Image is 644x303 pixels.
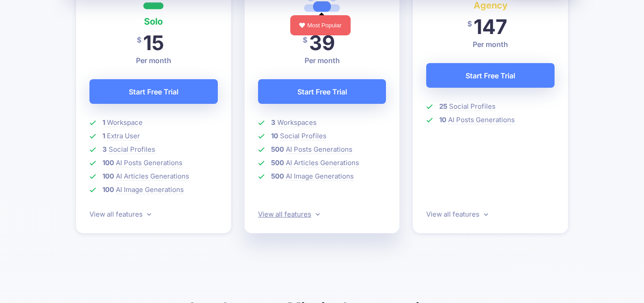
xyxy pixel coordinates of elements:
span: Workspaces [277,118,317,127]
b: 25 [439,102,447,111]
span: Social Profiles [280,132,326,141]
h4: Pro [258,14,386,29]
a: Start Free Trial [426,63,555,88]
b: 1 [102,118,105,127]
span: Social Profiles [449,102,496,111]
span: Workspace [107,118,143,127]
a: Start Free Trial [89,79,218,104]
span: $ [303,30,307,50]
b: 10 [439,115,446,124]
span: AI Articles Generations [286,158,359,167]
div: Most Popular [290,15,351,35]
b: 1 [102,132,105,140]
b: 500 [271,158,284,167]
span: 15 [143,30,164,55]
span: AI Posts Generations [286,145,352,154]
b: 10 [271,132,278,140]
p: Per month [426,39,555,50]
p: Per month [89,55,218,66]
span: Extra User [107,132,140,141]
b: 500 [271,172,284,180]
b: 3 [102,145,107,154]
a: View all features [258,210,320,218]
span: Social Profiles [109,145,155,154]
span: 39 [309,30,335,55]
p: Per month [258,55,386,66]
a: Start Free Trial [258,79,386,104]
span: $ [137,30,141,50]
span: $ [467,14,472,34]
span: 147 [474,14,507,39]
span: AI Posts Generations [448,115,515,124]
b: 500 [271,145,284,154]
b: 3 [271,118,275,127]
a: View all features [426,210,488,218]
span: AI Image Generations [286,172,354,181]
h4: Solo [89,14,218,29]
